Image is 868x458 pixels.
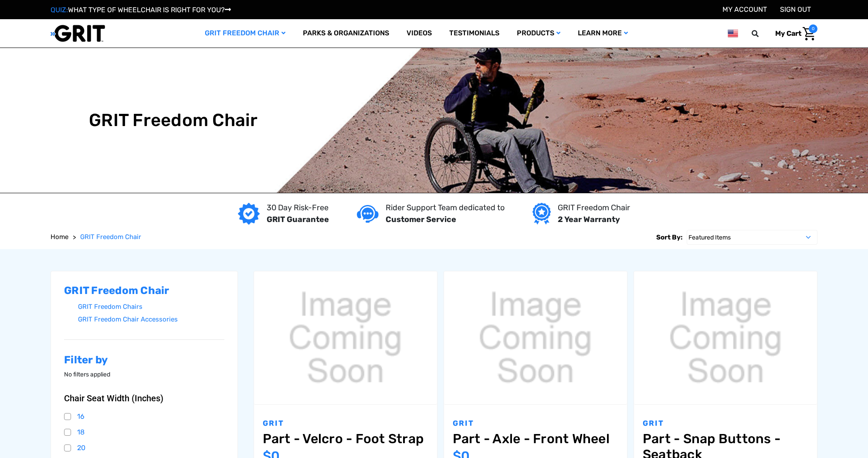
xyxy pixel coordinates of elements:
[453,431,618,447] a: Part - Axle - Front Wheel,$0.00
[238,203,260,225] img: GRIT Guarantee
[386,202,505,214] p: Rider Support Team dedicated to
[64,426,224,439] a: 18
[263,418,428,429] p: GRIT
[643,418,808,429] p: GRIT
[64,393,163,403] span: Chair Seat Width (Inches)
[780,5,811,14] a: Sign out
[569,19,637,48] a: Learn More
[398,19,441,48] a: Videos
[51,6,68,14] span: QUIZ:
[722,5,767,14] a: Account
[357,205,379,223] img: Customer service
[558,202,630,214] p: GRIT Freedom Chair
[64,410,224,423] a: 16
[64,354,224,366] h2: Filter by
[441,19,508,48] a: Testimonials
[51,24,105,42] img: GRIT All-Terrain Wheelchair and Mobility Equipment
[803,27,815,41] img: Cart
[453,418,618,429] p: GRIT
[64,441,224,455] a: 20
[775,29,801,38] span: My Cart
[809,24,817,33] span: 0
[508,19,569,48] a: Products
[80,233,141,241] span: GRIT Freedom Chair
[756,24,769,43] input: Search
[254,271,437,404] a: Part - Velcro - Foot Strap,$0.00
[558,215,620,224] strong: 2 Year Warranty
[532,203,550,225] img: Year warranty
[64,284,224,297] h2: GRIT Freedom Chair
[51,232,68,242] a: Home
[89,110,258,131] h1: GRIT Freedom Chair
[51,233,68,241] span: Home
[78,313,224,326] a: GRIT Freedom Chair Accessories
[78,301,224,313] a: GRIT Freedom Chairs
[267,202,329,214] p: 30 Day Risk-Free
[267,215,329,224] strong: GRIT Guarantee
[444,271,627,404] a: Part - Axle - Front Wheel,$0.00
[64,370,224,379] p: No filters applied
[294,19,398,48] a: Parks & Organizations
[728,28,738,39] img: us.png
[64,393,224,403] button: Chair Seat Width (Inches)
[656,230,682,245] label: Sort By:
[634,271,817,404] a: Part - Snap Buttons - Seatback,$0.00
[769,24,817,43] a: Cart with 0 items
[254,271,437,404] img: Image coming soon
[634,271,817,404] img: Image coming soon
[80,232,141,242] a: GRIT Freedom Chair
[196,19,294,48] a: GRIT Freedom Chair
[263,431,428,447] a: Part - Velcro - Foot Strap,$0.00
[51,6,231,14] a: QUIZ:WHAT TYPE OF WHEELCHAIR IS RIGHT FOR YOU?
[444,271,627,404] img: Image coming soon
[386,215,456,224] strong: Customer Service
